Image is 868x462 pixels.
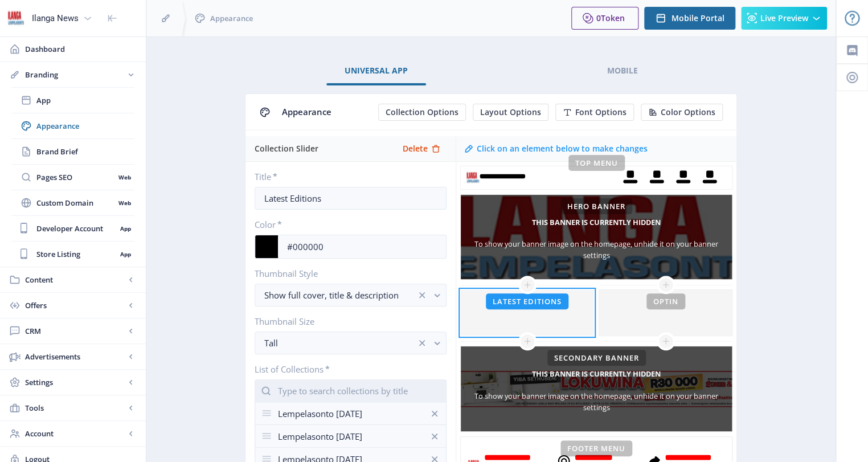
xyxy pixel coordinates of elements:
[11,190,134,215] a: Custom DomainWeb
[601,13,625,23] span: Token
[255,284,447,306] button: Show full cover, title & descriptionclear
[255,379,447,402] input: Type to search collections by title
[11,165,134,190] a: Pages SEOWeb
[326,57,426,84] a: Universal App
[25,428,125,439] span: Account
[36,95,134,106] span: App
[25,43,137,55] span: Dashboard
[255,332,447,354] button: Tallclear
[644,7,735,30] button: Mobile Portal
[114,171,134,183] nb-badge: Web
[532,365,661,383] h5: This banner is currently hidden
[741,7,827,30] button: Live Preview
[255,187,447,210] input: Your Title ...
[25,377,125,388] span: Settings
[555,104,634,121] button: Font Options
[480,108,541,117] span: Layout Options
[264,288,416,302] div: Show full cover, title & description
[116,223,134,234] nb-badge: App
[477,143,648,154] div: Click on an element below to make changes
[255,136,394,161] div: Collection Slider
[461,390,732,413] div: To show your banner image on the homepage, unhide it on your banner settings
[255,268,437,279] label: Thumbnail Style
[25,274,125,285] span: Content
[255,219,437,230] label: Color
[661,108,715,117] span: Color Options
[571,7,638,30] button: 0Token
[278,403,423,424] div: Lempelasonto [DATE]
[403,144,428,153] span: Delete
[36,248,116,260] span: Store Listing
[11,88,134,113] a: App
[575,108,627,117] span: Font Options
[25,300,125,311] span: Offers
[25,402,125,414] span: Tools
[607,66,637,75] span: Mobile
[11,113,134,138] a: Appearance
[11,242,134,267] a: Store ListingApp
[25,351,125,362] span: Advertisements
[11,139,134,164] a: Brand Brief
[11,216,134,241] a: Developer AccountApp
[672,14,724,23] span: Mobile Portal
[25,69,125,80] span: Branding
[255,316,437,327] label: Thumbnail Size
[36,146,134,157] span: Brand Brief
[36,120,134,132] span: Appearance
[532,213,661,231] h5: This banner is currently hidden
[210,13,253,24] span: Appearance
[461,238,732,261] div: To show your banner image on the homepage, unhide it on your banner settings
[473,104,548,121] button: Layout Options
[588,57,656,84] a: Mobile
[378,104,466,121] button: Collection Options
[416,337,428,349] nb-icon: clear
[114,197,134,208] nb-badge: Web
[760,14,808,23] span: Live Preview
[36,223,116,234] span: Developer Account
[255,363,437,375] label: List of Collections
[416,289,428,301] nb-icon: clear
[32,6,79,31] div: Ilanga News
[36,197,114,208] span: Custom Domain
[386,108,458,117] span: Collection Options
[264,336,416,350] div: Tall
[282,106,331,117] span: Appearance
[25,325,125,337] span: CRM
[394,140,449,158] button: Delete
[116,248,134,260] nb-badge: App
[641,104,723,121] button: Color Options
[7,9,25,27] img: 6e32966d-d278-493e-af78-9af65f0c2223.png
[345,66,408,75] span: Universal App
[278,236,446,257] input: #FFFFFF
[255,171,437,182] label: Title
[36,171,114,183] span: Pages SEO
